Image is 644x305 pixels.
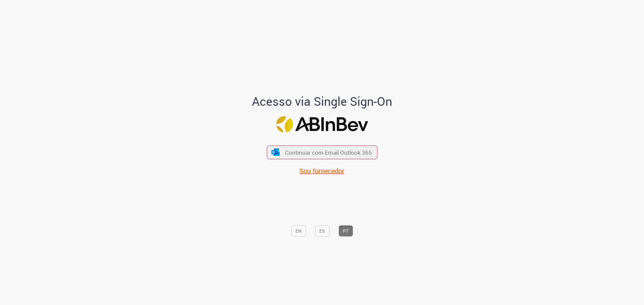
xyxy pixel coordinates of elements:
a: Sou fornecedor [300,166,344,175]
button: EN [291,225,306,236]
button: PT [338,225,353,236]
img: ícone Azure/Microsoft 360 [271,149,280,156]
span: Continuar com Email Outlook 365 [285,149,372,156]
h1: Acesso via Single Sign-On [229,95,415,108]
button: ES [315,225,329,236]
button: ícone Azure/Microsoft 360 Continuar com Email Outlook 365 [267,145,377,159]
img: Logo ABInBev [276,116,368,132]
